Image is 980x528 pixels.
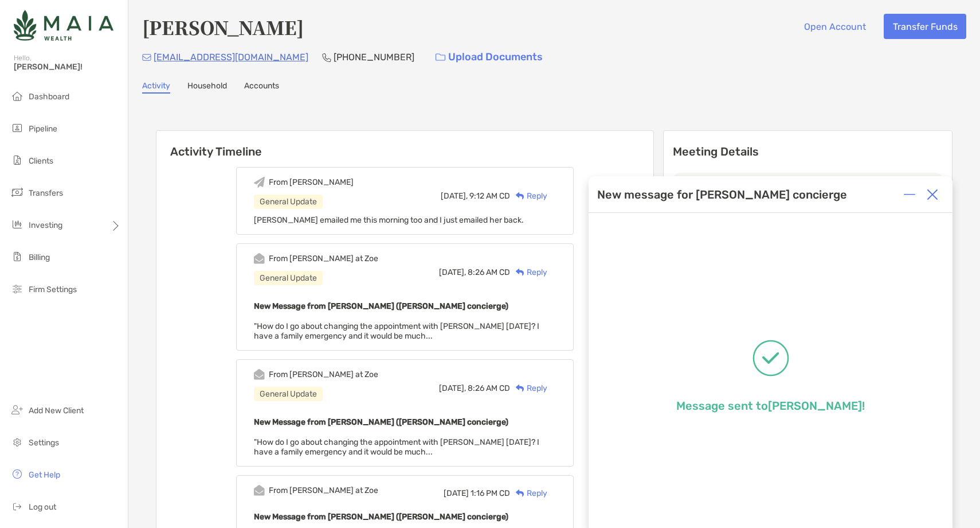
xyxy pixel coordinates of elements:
[10,250,24,263] img: billing icon
[269,486,378,495] div: From [PERSON_NAME] at Zoe
[254,485,265,496] img: Event icon
[187,81,227,94] a: Household
[10,218,24,231] img: investing icon
[516,490,524,497] img: Reply icon
[254,271,323,285] div: General Update
[254,387,323,401] div: General Update
[752,340,789,376] img: Message successfully sent
[469,191,510,201] span: 9:12 AM CD
[29,285,77,294] span: Firm Settings
[29,502,56,512] span: Log out
[468,267,510,277] span: 8:26 AM CD
[269,370,378,379] div: From [PERSON_NAME] at Zoe
[436,53,445,61] img: button icon
[904,189,915,200] img: Expand or collapse
[468,383,510,393] span: 8:26 AM CD
[156,131,653,158] h6: Activity Timeline
[10,499,24,513] img: logout icon
[510,190,547,202] div: Reply
[254,321,539,341] span: "How do I go about changing the appointment with [PERSON_NAME] [DATE]? I have a family emergency ...
[254,215,524,225] span: [PERSON_NAME] emailed me this morning too and I just emailed her back.
[10,282,24,296] img: firm-settings icon
[10,403,24,417] img: add_new_client icon
[597,188,847,201] div: New message for [PERSON_NAME] concierge
[254,195,323,209] div: General Update
[269,254,378,263] div: From [PERSON_NAME] at Zoe
[10,153,24,167] img: clients icon
[10,467,24,481] img: get-help icon
[14,62,121,72] span: [PERSON_NAME]!
[244,81,279,94] a: Accounts
[10,435,24,449] img: settings icon
[29,92,69,102] span: Dashboard
[927,189,938,200] img: Close
[673,145,943,159] p: Meeting Details
[510,266,547,278] div: Reply
[322,53,331,62] img: Phone Icon
[254,369,265,380] img: Event icon
[154,50,308,64] p: [EMAIL_ADDRESS][DOMAIN_NAME]
[29,220,62,230] span: Investing
[10,121,24,135] img: pipeline icon
[254,417,508,427] b: New Message from [PERSON_NAME] ([PERSON_NAME] concierge)
[428,45,550,69] a: Upload Documents
[254,253,265,264] img: Event icon
[269,177,354,187] div: From [PERSON_NAME]
[29,470,60,480] span: Get Help
[142,54,151,61] img: Email Icon
[29,406,84,416] span: Add New Client
[142,81,170,94] a: Activity
[444,488,469,498] span: [DATE]
[29,188,63,198] span: Transfers
[334,50,414,64] p: [PHONE_NUMBER]
[516,385,524,392] img: Reply icon
[254,512,508,522] b: New Message from [PERSON_NAME] ([PERSON_NAME] concierge)
[516,192,524,200] img: Reply icon
[439,383,466,393] span: [DATE],
[10,185,24,199] img: transfers icon
[29,438,59,448] span: Settings
[10,89,24,103] img: dashboard icon
[254,301,508,311] b: New Message from [PERSON_NAME] ([PERSON_NAME] concierge)
[676,399,865,413] p: Message sent to [PERSON_NAME] !
[29,156,53,166] span: Clients
[29,253,50,262] span: Billing
[471,488,510,498] span: 1:16 PM CD
[441,191,468,201] span: [DATE],
[254,437,539,457] span: "How do I go about changing the appointment with [PERSON_NAME] [DATE]? I have a family emergency ...
[510,382,547,394] div: Reply
[254,177,265,188] img: Event icon
[884,14,966,39] button: Transfer Funds
[439,267,466,277] span: [DATE],
[795,14,875,39] button: Open Account
[510,487,547,499] div: Reply
[142,14,304,40] h4: [PERSON_NAME]
[29,124,57,134] span: Pipeline
[516,269,524,276] img: Reply icon
[14,5,113,46] img: Zoe Logo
